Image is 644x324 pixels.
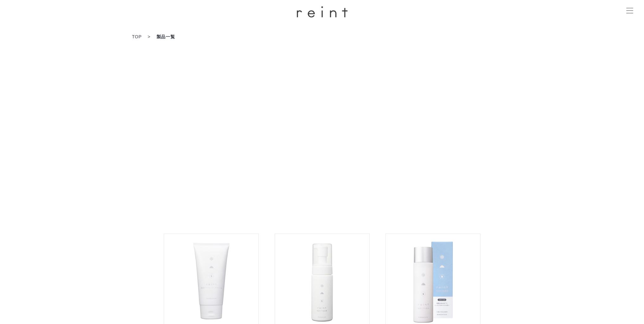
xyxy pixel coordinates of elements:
[164,221,259,227] span: 2,970円（税込）
[386,213,481,227] p: reint 保湿ケア化粧水
[164,115,259,227] a: reint 保湿ケアクレンジングクリーム reint 保湿ケアクレンジングクリーム2,970円（税込）
[386,115,481,227] a: reint 保湿ケア化粧水 reint 保湿ケア化粧水3,740円（税込）
[275,213,370,227] p: reint 保湿ケア泡洗顔
[275,115,370,210] img: reint 保湿ケア泡洗顔
[275,115,370,227] a: reint 保湿ケア泡洗顔 reint 保湿ケア泡洗顔2,750 円（税込）
[164,115,259,210] img: reint 保湿ケアクレンジングクリーム
[164,213,259,227] p: reint 保湿ケアクレンジングクリーム
[386,221,481,227] span: 3,740円（税込）
[275,221,370,227] span: 2,750 円（税込）
[132,34,141,40] a: TOP
[297,6,348,17] img: ロゴ
[386,115,481,210] img: reint 保湿ケア化粧水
